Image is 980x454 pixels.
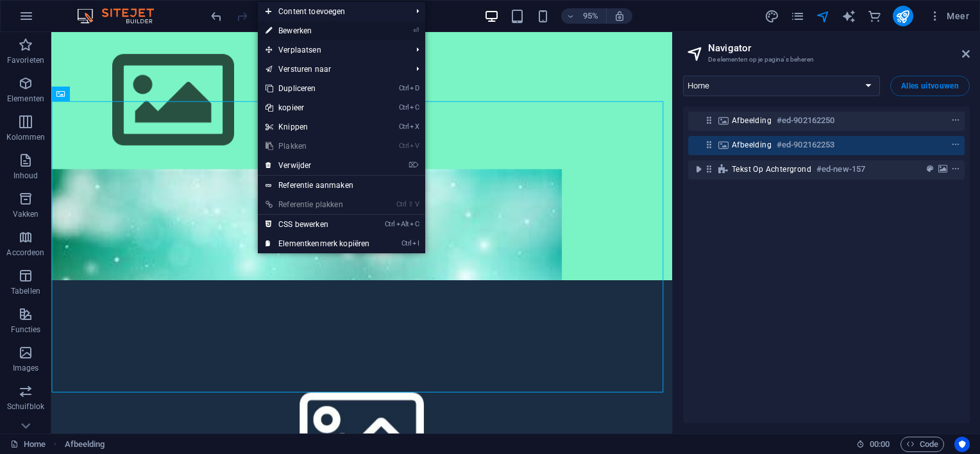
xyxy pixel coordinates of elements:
[399,122,409,131] i: Ctrl
[765,9,779,24] i: Design (Ctrl+Alt+Y)
[949,113,962,128] button: context-menu
[949,162,962,177] button: context-menu
[258,21,377,40] a: ⏎Bewerken
[258,156,377,175] a: ⌦Verwijder
[65,437,105,452] span: Klik om te selecteren, dubbelklik om te bewerken
[11,286,40,296] p: Tabellen
[6,248,44,258] p: Accordeon
[893,6,913,26] button: publish
[13,363,39,373] p: Images
[258,60,406,79] a: Versturen naar
[401,239,412,248] i: Ctrl
[7,401,44,412] p: Schuifblok
[258,40,406,60] span: Verplaatsen
[732,164,811,174] span: Tekst op achtergrond
[816,9,831,24] i: Navigator
[816,162,865,177] h6: #ed-new-157
[841,8,857,24] button: text_generator
[399,103,409,112] i: Ctrl
[856,437,890,452] h6: Sessietijd
[258,215,377,234] a: CtrlAltCCSS bewerken
[7,94,44,104] p: Elementen
[708,42,970,54] h2: Navigator
[258,117,377,137] a: CtrlXKnippen
[10,437,46,452] a: Klik om selectie op te heffen, dubbelklik om Pagina's te open
[580,8,601,24] h6: 95%
[732,140,772,150] span: Afbeelding
[11,324,41,335] p: Functies
[561,8,607,24] button: 95%
[412,239,419,248] i: I
[890,76,970,96] button: Alles uitvouwen
[816,8,831,24] button: navigator
[13,171,38,181] p: Inhoud
[691,162,706,177] button: toggle-expand
[415,200,419,208] i: V
[399,84,409,92] i: Ctrl
[410,142,419,150] i: V
[790,9,805,24] i: Pagina's (Ctrl+Alt+S)
[936,162,949,177] button: background
[258,176,425,195] a: Referentie aanmaken
[65,437,105,452] nav: breadcrumb
[790,8,806,24] button: pages
[900,437,944,452] button: Code
[258,2,406,21] span: Content toevoegen
[385,220,395,228] i: Ctrl
[409,161,419,169] i: ⌦
[408,200,414,208] i: ⇧
[929,10,969,22] span: Meer
[396,220,409,228] i: Alt
[410,220,419,228] i: C
[708,54,944,65] h3: De elementen op je pagina's beheren
[867,8,883,24] button: commerce
[258,137,377,156] a: CtrlVPlakken
[906,437,938,452] span: Code
[949,137,962,153] button: context-menu
[777,113,834,128] h6: #ed-902162250
[13,209,39,219] p: Vakken
[410,103,419,112] i: C
[413,26,419,35] i: ⏎
[901,82,959,90] span: Alles uitvouwen
[399,142,409,150] i: Ctrl
[924,162,936,177] button: preset
[777,137,834,153] h6: #ed-902162253
[258,98,377,117] a: CtrlCkopieer
[879,439,881,449] span: :
[396,200,407,208] i: Ctrl
[74,8,170,24] img: Editor Logo
[7,55,44,65] p: Favorieten
[870,437,890,452] span: 00 00
[924,6,974,26] button: Meer
[614,10,625,22] i: Stel bij het wijzigen van de grootte van de weergegeven website automatisch het juist zoomniveau ...
[410,122,419,131] i: X
[209,9,224,24] i: Ongedaan maken: Element toevoegen (Ctrl+Z)
[208,8,224,24] button: undo
[765,8,780,24] button: design
[954,437,970,452] button: Usercentrics
[258,79,377,98] a: CtrlDDupliceren
[410,84,419,92] i: D
[258,195,377,214] a: Ctrl⇧VReferentie plakken
[6,132,46,142] p: Kolommen
[732,115,772,126] span: Afbeelding
[258,234,377,253] a: CtrlIElementkenmerk kopiëren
